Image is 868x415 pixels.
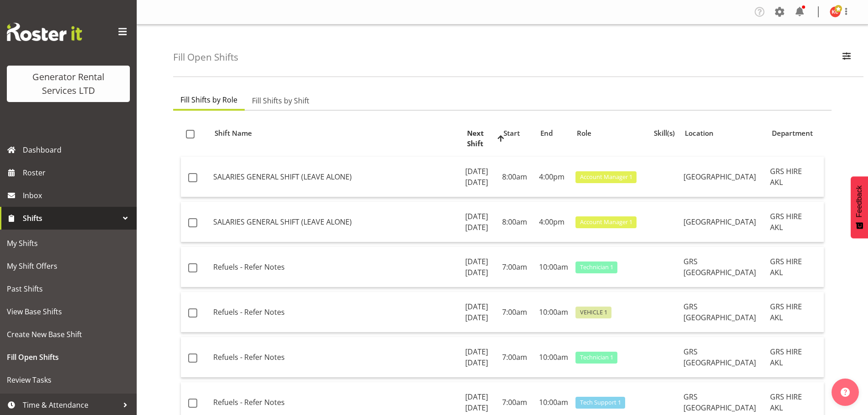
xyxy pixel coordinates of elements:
[580,398,621,407] span: Tech Support 1
[503,128,520,138] span: Start
[535,157,572,197] td: 4:00pm
[580,263,613,272] span: Technician 1
[498,202,535,242] td: 8:00am
[7,23,82,41] img: Rosterit website logo
[680,337,766,378] td: GRS [GEOGRAPHIC_DATA]
[467,128,493,149] span: Next Shift
[23,166,132,179] span: Roster
[766,292,824,333] td: GRS HIRE AKL
[830,6,841,17] img: kay-campbell10429.jpg
[680,202,766,242] td: [GEOGRAPHIC_DATA]
[210,157,462,197] td: SALARIES GENERAL SHIFT (LEAVE ALONE)
[210,202,462,242] td: SALARIES GENERAL SHIFT (LEAVE ALONE)
[180,94,237,105] span: Fill Shifts by Role
[766,157,824,197] td: GRS HIRE AKL
[498,247,535,287] td: 7:00am
[2,300,134,323] a: View Base Shifts
[680,292,766,333] td: GRS [GEOGRAPHIC_DATA]
[580,173,632,181] span: Account Manager 1
[766,247,824,287] td: GRS HIRE AKL
[837,47,856,67] button: Filter
[2,232,134,255] a: My Shifts
[2,255,134,277] a: My Shift Offers
[540,128,553,138] span: End
[210,292,462,333] td: Refuels - Refer Notes
[215,128,252,138] span: Shift Name
[16,70,121,97] div: Generator Rental Services LTD
[577,128,591,138] span: Role
[498,157,535,197] td: 8:00am
[7,373,130,387] span: Review Tasks
[654,128,675,138] span: Skill(s)
[7,328,130,341] span: Create New Base Shift
[23,211,118,225] span: Shifts
[173,52,238,62] h4: Fill Open Shifts
[498,292,535,333] td: 7:00am
[7,282,130,296] span: Past Shifts
[580,218,632,226] span: Account Manager 1
[841,388,850,397] img: help-xxl-2.png
[2,277,134,300] a: Past Shifts
[210,337,462,378] td: Refuels - Refer Notes
[680,247,766,287] td: GRS [GEOGRAPHIC_DATA]
[2,369,134,391] a: Review Tasks
[535,247,572,287] td: 10:00am
[772,128,813,138] span: Department
[23,189,132,202] span: Inbox
[462,292,498,333] td: [DATE] [DATE]
[462,247,498,287] td: [DATE] [DATE]
[580,353,613,362] span: Technician 1
[580,308,607,317] span: VEHICLE 1
[851,176,868,238] button: Feedback - Show survey
[23,143,132,157] span: Dashboard
[680,157,766,197] td: [GEOGRAPHIC_DATA]
[7,305,130,318] span: View Base Shifts
[535,292,572,333] td: 10:00am
[7,236,130,250] span: My Shifts
[685,128,714,138] span: Location
[7,350,130,364] span: Fill Open Shifts
[766,337,824,378] td: GRS HIRE AKL
[462,337,498,378] td: [DATE] [DATE]
[766,202,824,242] td: GRS HIRE AKL
[535,337,572,378] td: 10:00am
[2,323,134,346] a: Create New Base Shift
[462,202,498,242] td: [DATE] [DATE]
[535,202,572,242] td: 4:00pm
[498,337,535,378] td: 7:00am
[2,346,134,369] a: Fill Open Shifts
[855,185,863,217] span: Feedback
[252,95,309,106] span: Fill Shifts by Shift
[210,247,462,287] td: Refuels - Refer Notes
[7,259,130,273] span: My Shift Offers
[462,157,498,197] td: [DATE] [DATE]
[23,398,118,412] span: Time & Attendance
